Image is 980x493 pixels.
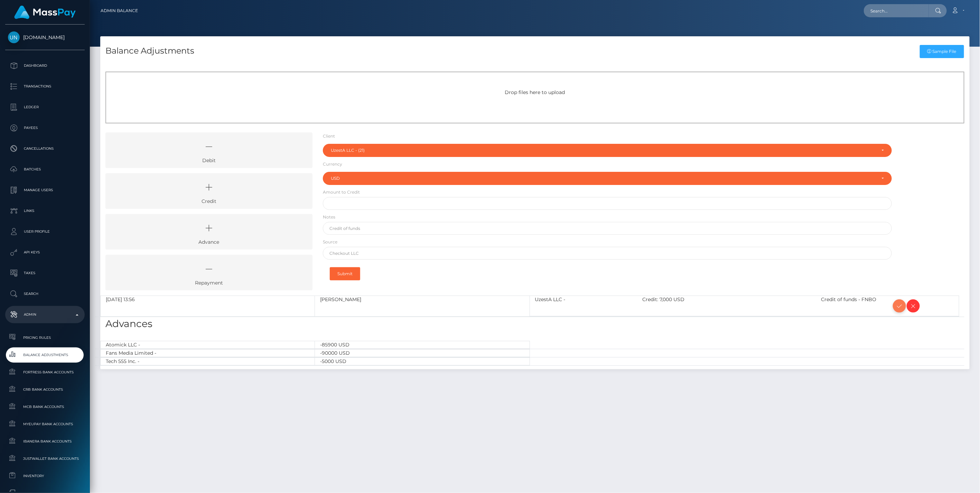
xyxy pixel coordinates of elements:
[100,341,315,349] div: Atomick LLC -
[5,244,85,261] a: API Keys
[105,173,312,209] a: Credit
[323,239,337,245] label: Source
[8,289,82,299] p: Search
[323,222,892,235] input: Credit of funds
[5,119,85,137] a: Payees
[100,349,315,357] div: Fans Media Limited -
[105,132,312,168] a: Debit
[5,182,85,199] a: Manage Users
[323,172,892,185] button: USD
[315,357,530,365] div: -5000 USD
[8,143,82,154] p: Cancellations
[101,3,138,18] a: Admin Balance
[315,349,530,357] div: -90000 USD
[8,334,82,342] span: Pricing Rules
[323,133,335,139] label: Client
[816,296,887,316] div: Credit of funds - FNBO
[5,347,85,362] a: Balance Adjustments
[5,99,85,116] a: Ledger
[100,357,315,365] div: Tech 555 Inc. -
[5,382,85,397] a: CRB Bank Accounts
[8,247,82,258] p: API Keys
[8,206,82,216] p: Links
[105,255,312,290] a: Repayment
[5,202,85,220] a: Links
[5,140,85,157] a: Cancellations
[8,403,82,411] span: MCB Bank Accounts
[8,31,20,43] img: Unlockt.me
[8,164,82,175] p: Batches
[8,226,82,237] p: User Profile
[105,214,312,250] a: Advance
[5,434,85,449] a: Ibanera Bank Accounts
[100,296,315,317] div: [DATE] 13:56
[8,385,82,393] span: CRB Bank Accounts
[323,189,360,195] label: Amount to Credit
[323,161,342,167] label: Currency
[8,309,82,320] p: Admin
[8,61,82,71] p: Dashboard
[8,420,82,428] span: MyEUPay Bank Accounts
[5,468,85,483] a: Inventory
[5,34,85,40] span: [DOMAIN_NAME]
[637,296,816,316] div: Credit: 7,000 USD
[5,57,85,74] a: Dashboard
[5,330,85,345] a: Pricing Rules
[14,6,76,19] img: MassPay Logo
[323,144,892,157] button: UzestA LLC - (21)
[331,148,876,153] div: UzestA LLC - (21)
[8,368,82,376] span: Fortress Bank Accounts
[5,161,85,178] a: Batches
[8,81,82,92] p: Transactions
[864,4,929,17] input: Search...
[8,437,82,445] span: Ibanera Bank Accounts
[5,451,85,466] a: JustWallet Bank Accounts
[323,247,892,260] input: Checkout LLC
[5,285,85,303] a: Search
[8,185,82,195] p: Manage Users
[5,417,85,431] a: MyEUPay Bank Accounts
[8,455,82,463] span: JustWallet Bank Accounts
[505,89,565,95] span: Drop files here to upload
[8,123,82,133] p: Payees
[323,214,335,220] label: Notes
[8,102,82,112] p: Ledger
[315,341,530,349] div: -85900 USD
[8,351,82,359] span: Balance Adjustments
[530,296,637,316] div: UzestA LLC -
[5,78,85,95] a: Transactions
[8,268,82,278] p: Taxes
[5,306,85,323] a: Admin
[330,267,360,280] button: Submit
[5,365,85,380] a: Fortress Bank Accounts
[8,472,82,480] span: Inventory
[331,176,876,181] div: USD
[105,45,194,57] h4: Balance Adjustments
[5,223,85,240] a: User Profile
[315,296,530,317] div: [PERSON_NAME]
[920,45,964,58] a: Sample File
[105,317,964,331] h3: Advances
[5,399,85,414] a: MCB Bank Accounts
[5,264,85,282] a: Taxes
